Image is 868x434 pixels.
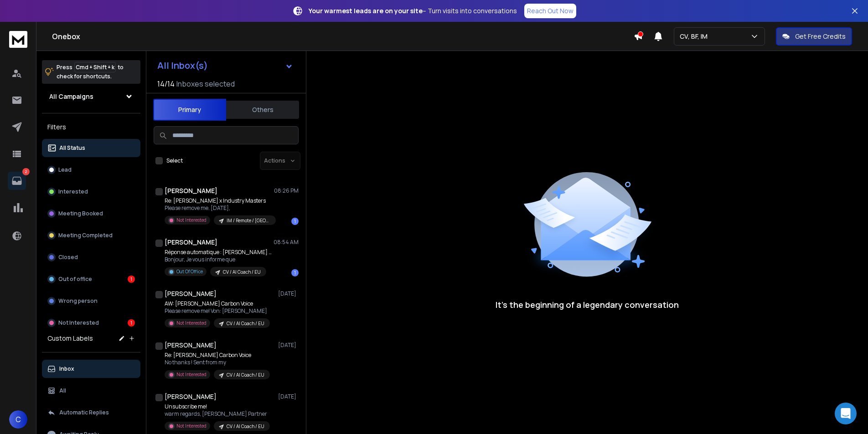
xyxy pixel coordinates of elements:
p: [DATE] [278,290,299,297]
p: Wrong person [58,297,98,305]
p: Not Interested [58,319,99,327]
p: Réponse automatique : [PERSON_NAME] x Carbon [165,249,274,256]
button: Others [226,100,299,120]
p: Out of office [58,276,92,283]
p: Not Interested [176,371,207,378]
p: Closed [58,254,78,261]
button: All Status [42,139,140,157]
p: Meeting Booked [58,210,103,217]
div: 1 [128,276,135,283]
p: [DATE] [278,342,299,349]
p: All Status [59,144,85,152]
p: AW: [PERSON_NAME] Carbon Voice [165,300,270,307]
span: 14 / 14 [157,78,175,89]
button: Automatic Replies [42,403,140,422]
button: C [9,410,27,429]
button: Get Free Credits [776,27,852,46]
p: Out Of Office [176,268,203,275]
p: Not Interested [176,423,207,429]
div: 1 [291,218,299,225]
button: Closed [42,248,140,266]
a: Reach Out Now [524,4,576,18]
div: Open Intercom Messenger [835,403,857,424]
h1: All Campaigns [49,92,93,101]
h1: [PERSON_NAME] [165,392,217,401]
p: Please remove me! Von: [PERSON_NAME] [165,307,270,315]
p: – Turn visits into conversations [309,6,517,15]
p: IM / Remote / [GEOGRAPHIC_DATA] [227,217,270,224]
button: All Inbox(s) [150,56,300,75]
h3: Custom Labels [47,334,93,343]
p: Press to check for shortcuts. [57,63,124,81]
h1: Onebox [52,31,634,42]
h3: Filters [42,121,140,133]
span: Cmd + Shift + k [74,62,116,72]
button: All Campaigns [42,87,140,106]
p: CV / AI Coach / EU [227,423,264,430]
label: Select [166,157,183,164]
button: Wrong person [42,292,140,310]
p: CV, BF, IM [680,32,711,41]
p: Meeting Completed [58,232,113,239]
p: CV / AI Coach / EU [227,320,264,327]
p: Get Free Credits [795,32,846,41]
a: 2 [8,172,26,190]
p: CV / AI Coach / EU [223,269,261,276]
p: Re: [PERSON_NAME] x Industry Masters [165,197,274,204]
p: Lead [58,166,72,174]
p: Unsubscribe me! [165,403,270,410]
p: Interested [58,188,88,195]
p: No thanks ! Sent from my [165,359,270,366]
p: 2 [22,168,30,175]
p: CV / AI Coach / EU [227,372,264,378]
p: Bonjour, Je vous informe que [165,256,274,263]
p: Inbox [59,365,74,373]
p: All [59,387,66,394]
p: Automatic Replies [59,409,109,416]
button: Meeting Completed [42,226,140,245]
p: Not Interested [176,217,207,224]
h1: [PERSON_NAME] [165,341,217,350]
p: It’s the beginning of a legendary conversation [496,298,679,311]
button: Not Interested1 [42,314,140,332]
p: Reach Out Now [527,6,573,15]
button: Inbox [42,360,140,378]
div: 1 [291,269,299,276]
p: [DATE] [278,393,299,400]
img: logo [9,31,27,48]
button: Meeting Booked [42,204,140,223]
p: Re: [PERSON_NAME] Carbon Voice [165,352,270,359]
h1: [PERSON_NAME] [165,186,217,195]
p: Please remove me. [DATE], [165,204,274,212]
p: 08:26 PM [274,187,299,194]
p: warm regards, [PERSON_NAME] Partner [165,410,270,418]
h1: All Inbox(s) [157,61,208,70]
button: Primary [153,99,226,121]
button: Out of office1 [42,270,140,288]
p: 08:54 AM [274,239,299,246]
div: 1 [128,319,135,327]
strong: Your warmest leads are on your site [309,6,423,15]
h1: [PERSON_NAME] [165,289,217,298]
h1: [PERSON_NAME] [165,238,217,247]
button: All [42,382,140,400]
h3: Inboxes selected [176,78,235,89]
p: Not Interested [176,320,207,327]
button: Interested [42,183,140,201]
button: Lead [42,161,140,179]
